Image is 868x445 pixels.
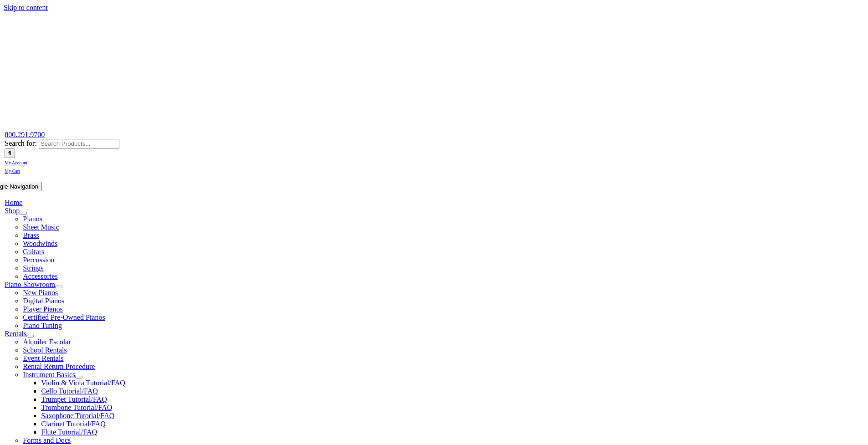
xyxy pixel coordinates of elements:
a: Percussion [23,256,54,264]
a: Flute Tutorial/FAQ [41,428,97,436]
a: Forms and Docs [23,436,71,444]
a: School Rentals [23,346,67,354]
a: Instrument Basics [23,371,75,379]
a: Piano Showroom [5,281,55,288]
a: Rental Return Procedure [23,363,95,370]
a: Trumpet Tutorial/FAQ [41,395,107,403]
span: Search for: [5,139,37,147]
a: Rentals [5,330,26,338]
a: Home [5,199,22,206]
button: Open submenu of Instrument Basics [75,376,82,379]
a: Woodwinds [23,240,57,247]
a: Accessories [23,272,57,280]
a: Cello Tutorial/FAQ [41,387,98,395]
a: Certified Pre-Owned Pianos [23,313,105,321]
input: Search Products... [39,139,119,148]
a: Violin & Viola Tutorial/FAQ [41,379,125,387]
input: Search [5,148,15,158]
a: Alquiler Escolar [23,338,71,346]
a: My Account [5,158,27,166]
a: Player Pianos [23,305,63,313]
a: Strings [23,264,43,272]
a: 800.291.9700 [5,131,45,138]
a: Saxophone Tutorial/FAQ [41,412,114,419]
a: My Cart [5,166,20,174]
span: My Account [5,160,27,165]
a: Clarinet Tutorial/FAQ [41,420,106,428]
a: Trombone Tutorial/FAQ [41,404,112,411]
a: New Pianos [23,289,58,297]
a: Pianos [23,215,42,223]
a: Piano Tuning [23,322,62,329]
button: Open submenu of Shop [20,212,27,215]
a: Brass [23,231,39,239]
button: Open submenu of Rentals [26,335,34,338]
a: Digital Pianos [23,297,64,305]
span: My Cart [5,169,20,174]
a: Shop [5,207,20,215]
a: Skip to content [4,4,48,11]
a: Sheet Music [23,223,59,231]
a: Event Rentals [23,354,63,362]
button: Open submenu of Piano Showroom [55,286,62,288]
a: Guitars [23,248,44,256]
